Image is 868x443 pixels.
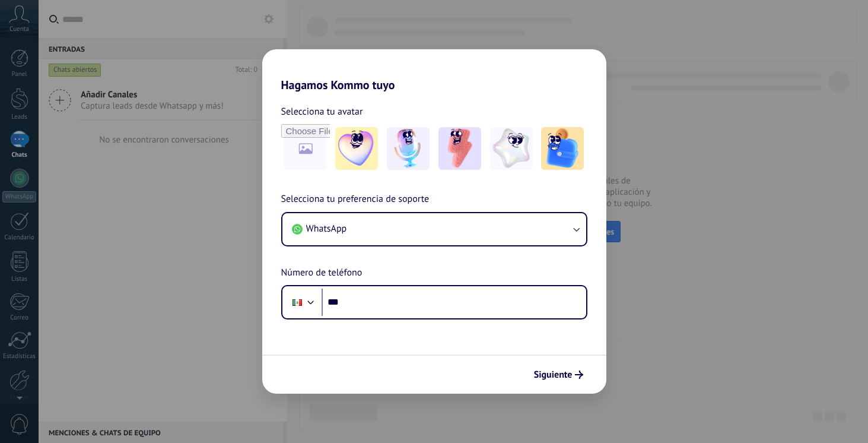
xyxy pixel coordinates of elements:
[306,223,347,235] span: WhatsApp
[286,290,309,315] div: Mexico: + 52
[490,127,533,170] img: -4.jpeg
[529,365,589,385] button: Siguiente
[387,127,430,170] img: -2.jpeg
[262,49,606,92] h2: Hagamos Kommo tuyo
[281,192,430,207] span: Selecciona tu preferencia de soporte
[541,127,584,170] img: -5.jpeg
[281,104,363,119] span: Selecciona tu avatar
[281,265,363,281] span: Número de teléfono
[335,127,378,170] img: -1.jpeg
[438,127,481,170] img: -3.jpeg
[534,371,573,379] span: Siguiente
[282,213,586,245] button: WhatsApp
